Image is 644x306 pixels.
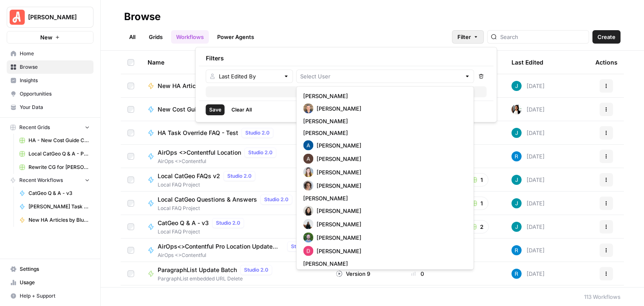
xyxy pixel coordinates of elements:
[20,104,90,111] span: Your Data
[512,151,522,161] img: 4ql36xcz6vn5z6vl131rp0snzihs
[512,128,545,138] div: [DATE]
[20,63,90,71] span: Browse
[158,242,284,251] span: AirOps<>Contentful Pro Location Update Location
[317,233,463,242] span: [PERSON_NAME]
[148,218,322,236] a: CatGeo Q & A - v3Studio 2.0Local FAQ Project
[303,92,463,100] span: [PERSON_NAME]
[16,200,93,213] a: [PERSON_NAME] Task Tail New/ Update CG w/ Internal Links
[584,293,621,301] div: 113 Workflows
[512,222,522,232] img: gsxx783f1ftko5iaboo3rry1rxa5
[303,140,313,150] img: he81ibor8lsei4p3qvg4ugbvimgp
[303,246,313,256] img: fxbnooson84hdb8q4xz30wc7z531
[7,87,93,101] a: Opportunities
[7,289,93,303] button: Help + Support
[227,172,252,180] span: Studio 2.0
[158,181,259,189] span: Local FAQ Project
[264,196,288,203] span: Studio 2.0
[7,262,93,276] a: Settings
[317,220,463,228] span: [PERSON_NAME]
[303,117,463,125] span: [PERSON_NAME]
[512,51,543,74] div: Last Edited
[212,30,259,44] a: Power Agents
[317,182,463,190] span: [PERSON_NAME]
[393,270,442,278] div: 0
[206,104,225,115] button: Save
[16,134,93,147] a: HA - New Cost Guide Creation Grid
[20,279,90,286] span: Usage
[7,174,93,187] button: Recent Workflows
[28,13,79,21] span: [PERSON_NAME]
[29,137,90,144] span: HA - New Cost Guide Creation Grid
[19,124,50,131] span: Recent Grids
[10,10,25,25] img: Angi Logo
[209,106,221,114] span: Save
[29,189,90,197] span: CatGeo Q & A - v3
[40,33,52,41] span: New
[303,181,313,191] img: jjwggzhotpi0ex40wwa3kcfvp0m0
[20,50,90,57] span: Home
[195,47,497,122] div: Filter
[512,175,545,185] div: [DATE]
[303,194,463,202] span: [PERSON_NAME]
[20,265,90,273] span: Settings
[29,216,90,224] span: New HA Articles by Blueprint
[228,104,255,115] button: Clear All
[144,30,168,44] a: Grids
[29,203,90,210] span: [PERSON_NAME] Task Tail New/ Update CG w/ Internal Links
[7,31,93,44] button: New
[512,104,545,114] div: [DATE]
[300,72,461,80] input: Select User
[291,243,315,250] span: Studio 2.0
[148,148,322,165] a: AirOps <>Contentful LocationStudio 2.0AirOps <>Contentful
[303,154,313,164] img: wtbmvrjo3qvncyiyitl6zoukl9gz
[16,187,93,200] a: CatGeo Q & A - v3
[158,105,229,114] span: New Cost Guide Creation
[148,265,322,283] a: ParagraphList Update BatchStudio 2.0PargraphList embedded URL Delete
[20,90,90,98] span: Opportunities
[303,259,463,268] span: [PERSON_NAME]
[7,47,93,60] a: Home
[452,30,484,44] button: Filter
[303,104,313,114] img: 50s1itr6iuawd1zoxsc8bt0iyxwq
[512,245,545,255] div: [DATE]
[16,147,93,161] a: Local CatGeo Q & A - Pass/Fail v2 Grid
[158,158,280,165] span: AirOps <>Contentful
[466,197,488,210] button: 1
[303,167,313,177] img: sx1xvnnnzvz6e46lo8c0q6kbn1fo
[245,129,270,137] span: Studio 2.0
[20,77,90,84] span: Insights
[336,270,370,278] div: Version 9
[7,60,93,74] a: Browse
[16,161,93,174] a: Rewrite CG for [PERSON_NAME] - Grading version Grid
[317,168,463,176] span: [PERSON_NAME]
[216,219,240,227] span: Studio 2.0
[317,155,463,163] span: [PERSON_NAME]
[7,7,93,28] button: Workspace: Angi
[148,128,322,138] a: HA Task Override FAQ - TestStudio 2.0
[303,129,463,137] span: [PERSON_NAME]
[303,219,313,229] img: gzk15ffvuaqvmqxotj9prlb0hoig
[512,245,522,255] img: 4ql36xcz6vn5z6vl131rp0snzihs
[303,233,313,243] img: c31cosnq5d9pyatcyn1dggbgi3o9
[303,206,313,216] img: t5ef5oef8zpw1w4g2xghobes91mw
[20,292,90,300] span: Help + Support
[317,207,463,215] span: [PERSON_NAME]
[512,81,545,91] div: [DATE]
[148,171,322,189] a: Local CatGeo FAQs v2Studio 2.0Local FAQ Project
[231,106,252,114] span: Clear All
[592,30,621,44] button: Create
[512,128,522,138] img: gsxx783f1ftko5iaboo3rry1rxa5
[148,104,322,114] a: New Cost Guide CreationStudio 2.0
[148,81,322,91] a: New HA Articles by BlueprintStudio 2.0
[7,121,93,134] button: Recent Grids
[158,195,257,204] span: Local CatGeo Questions & Answers
[29,163,90,171] span: Rewrite CG for [PERSON_NAME] - Grading version Grid
[466,173,488,187] button: 1
[7,74,93,87] a: Insights
[512,222,545,232] div: [DATE]
[148,194,322,212] a: Local CatGeo Questions & AnswersStudio 2.0Local FAQ Project
[158,148,241,157] span: AirOps <>Contentful Location
[512,151,545,161] div: [DATE]
[7,101,93,114] a: Your Data
[158,219,209,227] span: CatGeo Q & A - v3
